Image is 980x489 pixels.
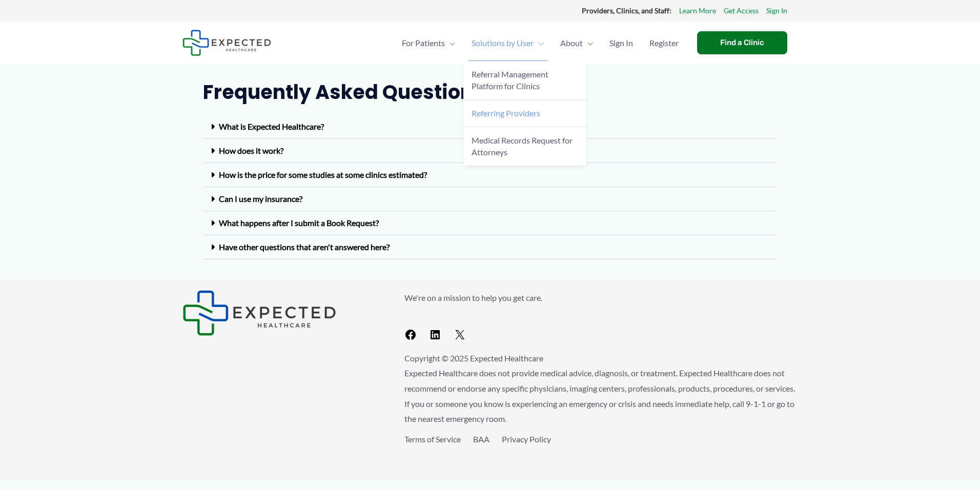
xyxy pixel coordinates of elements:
span: Solutions by User [472,25,534,61]
strong: Providers, Clinics, and Staff: [582,6,671,15]
aside: Footer Widget 1 [182,290,379,336]
p: We're on a mission to help you get care. [404,290,798,305]
a: AboutMenu Toggle [552,25,601,61]
a: Medical Records Request for Attorneys [463,127,586,166]
div: Have other questions that aren't answered here? [203,235,777,259]
a: Have other questions that aren't answered here? [219,242,390,252]
a: Terms of Service [404,434,461,444]
span: For Patients [402,25,445,61]
div: How is the price for some studies at some clinics estimated? [203,163,777,187]
a: Register [641,25,687,61]
span: Menu Toggle [583,25,593,61]
div: What is Expected Healthcare? [203,115,777,139]
a: Get Access [724,4,759,17]
span: Sign In [609,25,633,61]
span: Register [649,25,679,61]
a: Referring Providers [463,100,586,127]
a: What happens after I submit a Book Request? [219,218,379,228]
span: Referring Providers [472,108,540,118]
span: Menu Toggle [445,25,455,61]
div: How does it work? [203,139,777,163]
a: Referral Management Platform for Clinics [463,61,586,100]
a: Solutions by UserMenu Toggle [463,25,552,61]
img: Expected Healthcare Logo - side, dark font, small [182,290,336,336]
a: For PatientsMenu Toggle [394,25,463,61]
a: Can I use my insurance? [219,194,302,203]
img: Expected Healthcare Logo - side, dark font, small [182,30,271,56]
a: What is Expected Healthcare? [219,121,324,131]
a: How does it work? [219,146,283,155]
nav: Primary Site Navigation [394,25,687,61]
a: Learn More [679,4,716,17]
span: About [560,25,583,61]
a: Find a Clinic [697,31,787,54]
span: Expected Healthcare does not provide medical advice, diagnosis, or treatment. Expected Healthcare... [404,368,795,423]
span: Medical Records Request for Attorneys [472,135,573,157]
a: BAA [473,434,489,444]
span: Copyright © 2025 Expected Healthcare [404,353,543,363]
div: What happens after I submit a Book Request? [203,211,777,235]
span: Referral Management Platform for Clinics [472,69,548,91]
a: Sign In [766,4,787,17]
h2: Frequently Asked Questions [203,79,777,105]
a: Privacy Policy [502,434,551,444]
aside: Footer Widget 3 [404,432,798,470]
a: How is the price for some studies at some clinics estimated? [219,170,427,179]
span: Menu Toggle [534,25,544,61]
aside: Footer Widget 2 [404,290,798,345]
a: Sign In [601,25,641,61]
div: Can I use my insurance? [203,187,777,211]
